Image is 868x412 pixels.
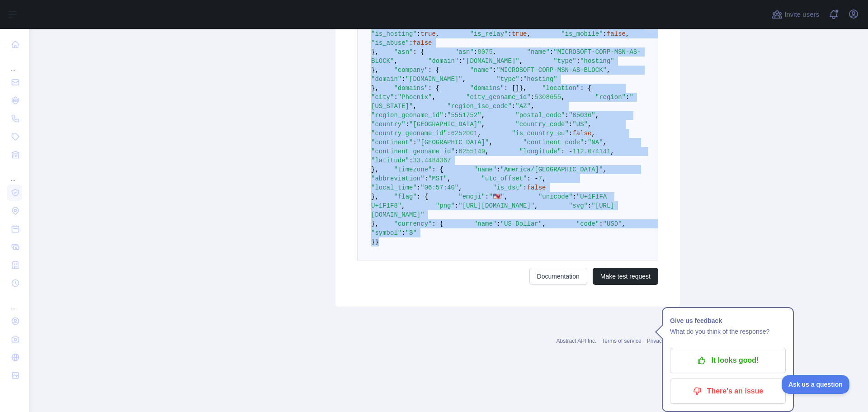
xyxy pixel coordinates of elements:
[572,130,591,137] span: false
[420,30,436,38] span: true
[515,112,565,119] span: "postal_code"
[485,148,489,155] span: ,
[519,76,523,83] span: :
[417,184,420,191] span: :
[515,103,531,110] span: "AZ"
[447,130,451,137] span: :
[493,48,496,56] span: ,
[371,238,375,246] span: }
[406,229,417,237] span: "$"
[493,66,496,74] span: :
[417,193,428,200] span: : {
[458,184,462,191] span: ,
[371,130,447,137] span: "country_geoname_id"
[565,112,569,119] span: :
[470,85,504,92] span: "domains"
[413,48,424,56] span: : {
[371,94,394,101] span: "city"
[458,193,485,200] span: "emoji"
[371,66,379,74] span: },
[519,85,527,92] span: },
[413,139,416,146] span: :
[474,220,496,227] span: "name"
[394,220,432,227] span: "currency"
[394,94,397,101] span: :
[447,112,481,119] span: "5551752"
[7,165,22,183] div: ...
[436,202,455,209] span: "png"
[602,338,641,344] a: Terms of service
[371,184,417,191] span: "local_time"
[508,30,511,38] span: :
[481,175,527,182] span: "utc_offset"
[534,202,538,209] span: ,
[371,39,409,47] span: "is_abuse"
[458,148,485,155] span: 6255149
[455,202,458,209] span: :
[784,9,819,20] span: Invite users
[489,139,492,146] span: ,
[576,220,599,227] span: "code"
[371,157,409,164] span: "latitude"
[553,57,576,65] span: "type"
[474,166,496,173] span: "name"
[561,94,565,101] span: ,
[417,139,489,146] span: "[GEOGRAPHIC_DATA]"
[371,193,379,200] span: },
[527,184,546,191] span: false
[603,166,607,173] span: ,
[527,175,538,182] span: : -
[542,85,580,92] span: "location"
[572,148,610,155] span: 112.074141
[610,148,614,155] span: ,
[394,193,416,200] span: "flag"
[371,166,379,173] span: },
[647,338,680,344] a: Privacy policy
[458,202,534,209] span: "[URL][DOMAIN_NAME]"
[7,293,22,311] div: ...
[394,66,428,74] span: "company"
[607,66,610,74] span: ,
[622,220,626,227] span: ,
[584,139,588,146] span: :
[455,148,458,155] span: :
[409,157,413,164] span: :
[595,112,599,119] span: ,
[603,30,607,38] span: :
[462,76,466,83] span: ,
[375,238,378,246] span: }
[7,54,22,72] div: ...
[413,103,416,110] span: ,
[481,112,485,119] span: ,
[529,268,587,285] a: Documentation
[561,30,603,38] span: "is_mobile"
[406,121,409,128] span: :
[542,175,546,182] span: ,
[371,121,406,128] span: "country"
[447,103,512,110] span: "region_iso_code"
[782,375,850,394] iframe: Toggle Customer Support
[626,94,629,101] span: :
[519,148,561,155] span: "longitude"
[500,166,603,173] span: "America/[GEOGRAPHIC_DATA]"
[573,193,576,200] span: :
[523,139,584,146] span: "continent_code"
[432,94,435,101] span: ,
[428,85,439,92] span: : {
[531,103,534,110] span: ,
[394,57,397,65] span: ,
[458,57,462,65] span: :
[425,175,428,182] span: :
[371,48,379,56] span: },
[770,7,821,22] button: Invite users
[474,48,477,56] span: :
[512,130,569,137] span: "is_country_eu"
[406,76,462,83] span: "[DOMAIN_NAME]"
[413,157,451,164] span: 33.4484367
[371,76,401,83] span: "domain"
[569,202,588,209] span: "svg"
[432,166,443,173] span: : {
[569,130,572,137] span: :
[436,30,439,38] span: ,
[371,229,401,237] span: "symbol"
